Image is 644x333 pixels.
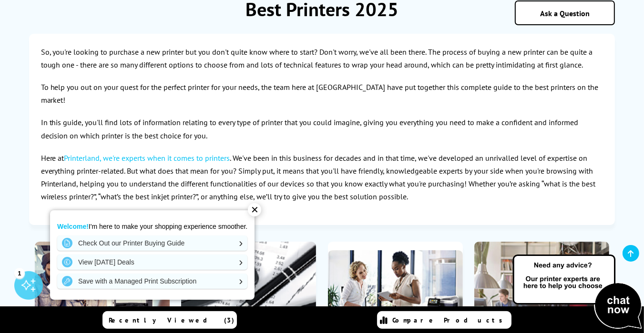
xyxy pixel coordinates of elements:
p: In this guide, you'll find lots of information relating to every type of printer that you could i... [41,116,603,142]
p: I'm here to make your shopping experience smoother. [57,222,247,231]
div: ✕ [248,203,261,216]
a: Printerland, we're experts when it comes to printers [64,153,230,163]
span: Compare Products [393,316,508,324]
p: To help you out on your quest for the perfect printer for your needs, the team here at [GEOGRAPHI... [41,81,603,107]
a: Recently Viewed (3) [102,311,237,329]
img: Open Live Chat window [511,253,644,331]
a: Save with a Managed Print Subscription [57,274,247,289]
p: Here at . We've been in this business for decades and in that time, we've developed an unrivalled... [41,152,603,204]
a: Ask a Question [540,9,590,18]
div: 1 [14,268,25,278]
a: Check Out our Printer Buying Guide [57,235,247,251]
strong: Welcome! [57,223,89,230]
a: Compare Products [377,311,511,329]
p: So, you're looking to purchase a new printer but you don't quite know where to start? Don't worry... [41,46,603,71]
a: View [DATE] Deals [57,255,247,270]
span: Recently Viewed (3) [109,316,235,324]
